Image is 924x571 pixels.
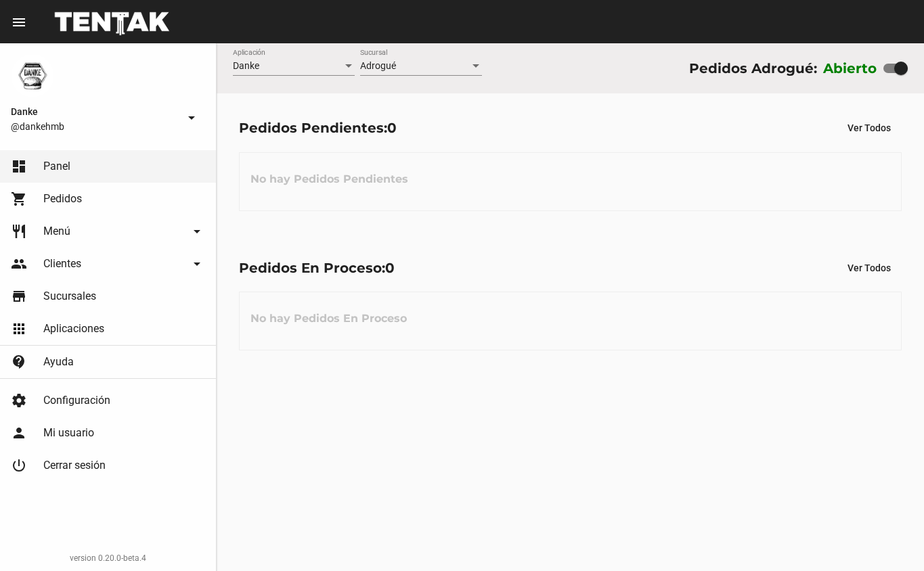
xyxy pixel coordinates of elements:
mat-icon: arrow_drop_down [189,256,205,272]
div: Pedidos En Proceso: [239,257,395,279]
span: 0 [387,120,397,136]
button: Ver Todos [837,116,902,140]
span: Aplicaciones [43,322,104,336]
img: 1d4517d0-56da-456b-81f5-6111ccf01445.png [11,54,54,97]
mat-icon: arrow_drop_down [189,223,205,239]
mat-icon: arrow_drop_down [183,110,200,126]
mat-icon: apps [11,321,27,337]
mat-icon: restaurant [11,223,27,239]
span: Configuración [43,394,110,407]
mat-icon: menu [11,14,27,30]
h3: No hay Pedidos Pendientes [240,159,419,200]
span: Danke [11,104,178,120]
span: Panel [43,160,70,173]
span: Pedidos [43,192,82,206]
div: Pedidos Adrogué: [689,58,817,79]
mat-icon: shopping_cart [11,191,27,207]
div: version 0.20.0-beta.4 [11,551,205,565]
mat-icon: power_settings_new [11,457,27,474]
span: Ver Todos [848,122,891,133]
mat-icon: person [11,425,27,441]
span: Ver Todos [848,262,891,273]
span: Menú [43,225,70,238]
span: 0 [385,260,395,276]
div: Pedidos Pendientes: [239,117,397,139]
mat-icon: people [11,256,27,272]
span: Adrogué [360,60,396,71]
mat-icon: contact_support [11,354,27,370]
span: Clientes [43,257,81,271]
span: Mi usuario [43,426,94,440]
h3: No hay Pedidos En Proceso [240,298,418,339]
button: Ver Todos [837,256,902,280]
mat-icon: settings [11,392,27,409]
span: Cerrar sesión [43,459,106,472]
mat-icon: dashboard [11,158,27,175]
label: Abierto [823,58,877,79]
span: Sucursales [43,290,96,303]
span: @dankehmb [11,120,178,133]
span: Danke [233,60,259,71]
span: Ayuda [43,355,74,369]
mat-icon: store [11,288,27,304]
iframe: chat widget [867,517,910,557]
